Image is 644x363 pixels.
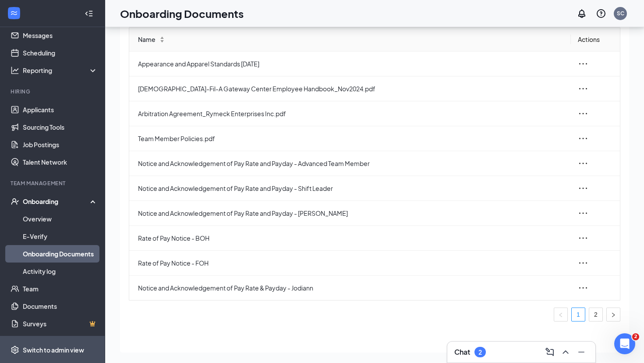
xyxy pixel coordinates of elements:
a: E-Verify [23,228,98,245]
span: Team Member Policies.pdf [138,134,564,143]
div: Switch to admin view [23,346,84,354]
span: Notice and Acknowledgement of Pay Rate and Payday - Shift Leader [138,183,564,193]
div: 2 [478,349,482,356]
a: SurveysCrown [23,315,98,332]
div: Reporting [23,66,98,75]
span: Arbitration Agreement_Rymeck Enterprises Inc.pdf [138,109,564,118]
li: Previous Page [554,308,568,322]
span: ellipsis [578,133,588,144]
svg: Settings [11,346,19,354]
button: left [554,308,568,322]
span: ↑ [159,37,165,39]
svg: QuestionInfo [596,8,606,19]
span: ↓ [159,39,165,42]
a: Scheduling [23,44,98,62]
span: ellipsis [578,83,588,94]
div: Team Management [11,180,96,187]
li: 1 [571,308,585,322]
span: 2 [632,333,639,340]
th: Actions [571,28,620,52]
svg: Notifications [577,8,587,19]
a: 1 [572,308,585,321]
div: Onboarding [23,197,90,206]
span: Rate of Pay Notice - FOH [138,258,564,268]
a: Sourcing Tools [23,118,98,136]
span: ellipsis [578,233,588,243]
svg: UserCheck [11,197,19,206]
iframe: Intercom live chat [614,333,635,354]
h1: Onboarding Documents [120,6,244,21]
h3: Chat [454,347,470,357]
span: ellipsis [578,158,588,169]
span: Rate of Pay Notice - BOH [138,233,564,243]
svg: Minimize [576,347,587,357]
span: ellipsis [578,208,588,218]
a: Overview [23,210,98,228]
a: Documents [23,297,98,315]
span: left [558,312,563,318]
a: Onboarding Documents [23,245,98,263]
span: Notice and Acknowledgement of Pay Rate and Payday - Advanced Team Member [138,159,564,168]
span: ellipsis [578,108,588,119]
li: 2 [589,308,603,322]
span: [DEMOGRAPHIC_DATA]-Fil-A Gateway Center Employee Handbook_Nov2024.pdf [138,84,564,93]
a: Team [23,280,98,297]
span: Notice and Acknowledgement of Pay Rate & Payday - Jodiann [138,283,564,293]
a: 2 [589,308,602,321]
span: right [611,312,616,318]
span: Appearance and Apparel Standards [DATE] [138,59,564,69]
a: Job Postings [23,136,98,153]
a: Talent Network [23,153,98,171]
span: ellipsis [578,59,588,69]
span: Notice and Acknowledgement of Pay Rate and Payday - [PERSON_NAME] [138,208,564,218]
button: ChevronUp [559,345,573,359]
a: Activity log [23,263,98,280]
svg: Analysis [11,66,19,75]
svg: Collapse [85,9,93,18]
span: ellipsis [578,258,588,268]
button: Minimize [574,345,588,359]
div: Hiring [11,88,96,95]
button: ComposeMessage [543,345,557,359]
a: Messages [23,27,98,44]
svg: ChevronUp [560,347,571,357]
span: ellipsis [578,283,588,293]
span: ellipsis [578,183,588,194]
div: SC [617,10,624,17]
li: Next Page [606,308,620,322]
span: Name [138,35,156,44]
button: right [606,308,620,322]
svg: WorkstreamLogo [10,9,18,17]
a: Applicants [23,101,98,118]
svg: ComposeMessage [545,347,555,357]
